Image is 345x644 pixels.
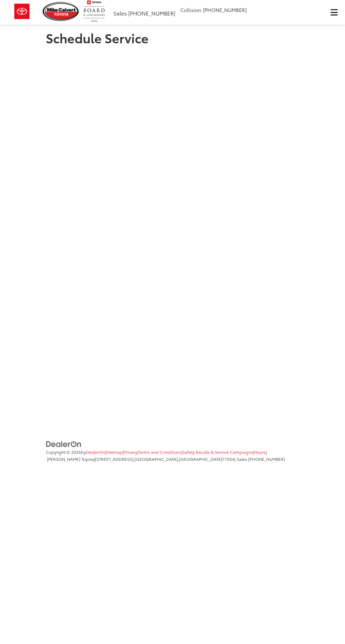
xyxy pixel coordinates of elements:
a: Hours [254,449,266,455]
span: [PHONE_NUMBER] [248,456,285,462]
span: | [94,456,234,462]
span: [PHONE_NUMBER] [128,9,175,17]
span: Collision [180,6,201,13]
span: by [81,449,105,455]
span: | [123,449,137,455]
iframe: Schedule Service [46,48,299,409]
span: | [105,449,123,455]
span: | [181,449,253,455]
a: DealerOn Home Page [86,449,105,455]
span: [STREET_ADDRESS], [95,456,134,462]
span: [PHONE_NUMBER] [203,6,247,13]
a: Sitemap [106,449,123,455]
a: DealerOn [46,440,82,447]
span: 77054 [222,456,234,462]
span: Sales [113,9,127,17]
span: [GEOGRAPHIC_DATA], [134,456,179,462]
span: | [137,449,181,455]
img: Mike Calvert Toyota [43,2,80,21]
a: Privacy [124,449,137,455]
span: [GEOGRAPHIC_DATA] [179,456,222,462]
img: DealerOn [46,440,82,448]
span: | Sales: [234,456,285,462]
h1: Schedule Service [46,31,299,45]
a: Safety Recalls & Service Campaigns, Opens in a new tab [182,449,253,455]
a: Terms and Conditions [138,449,181,455]
span: | [253,449,266,455]
span: Copyright © 2025 [46,449,81,455]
